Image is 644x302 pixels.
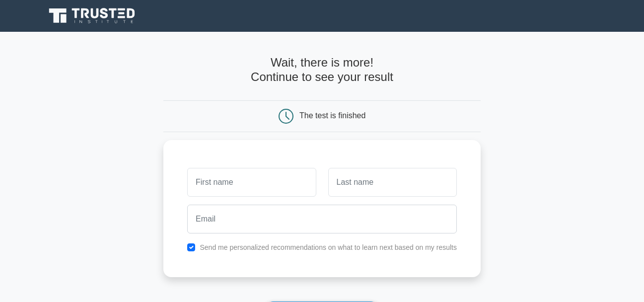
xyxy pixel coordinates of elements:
div: The test is finished [299,111,365,120]
input: Email [187,205,457,233]
input: Last name [328,168,457,197]
h4: Wait, there is more! Continue to see your result [163,56,481,84]
label: Send me personalized recommendations on what to learn next based on my results [200,243,457,251]
input: First name [187,168,316,197]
